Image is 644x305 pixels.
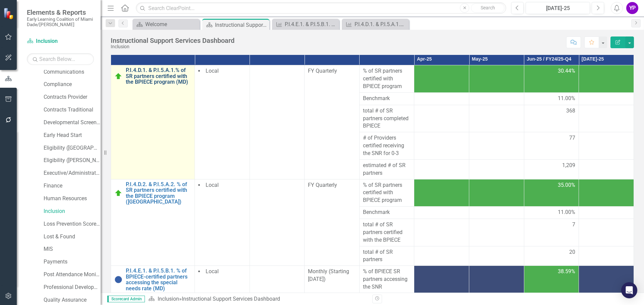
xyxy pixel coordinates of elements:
[44,81,101,88] a: Compliance
[44,157,101,164] a: Eligibility ([PERSON_NAME])
[481,5,495,10] span: Search
[44,182,101,190] a: Finance
[308,268,356,283] div: Monthly (Starting [DATE])
[363,67,411,90] span: % of SR partners certified with BPIECE program
[27,37,94,45] a: Inclusion
[569,134,575,142] span: 77
[111,179,195,266] td: Double-Click to Edit Right Click for Context Menu
[114,189,122,197] img: Above Target
[558,67,575,75] span: 30.44%
[44,119,101,127] a: Developmental Screening Compliance
[359,92,414,105] td: Double-Click to Edit
[44,132,101,139] a: Early Head Start
[44,245,101,253] a: MIS
[471,3,504,13] button: Search
[3,8,15,19] img: ClearPoint Strategy
[27,8,94,16] span: Elements & Reports
[206,268,219,275] span: Local
[524,159,579,179] td: Double-Click to Edit
[145,20,198,28] div: Welcome
[44,284,101,291] a: Professional Development Institute
[524,207,579,219] td: Double-Click to Edit
[285,20,337,28] div: P.I.4.E.1. & P.I.5.B.1. % of BPIECE-certified partners accessing the special needs rate (MD)
[562,162,575,169] span: 1,209
[524,246,579,266] td: Double-Click to Edit
[148,295,367,303] div: »
[44,195,101,203] a: Human Resources
[114,72,122,80] img: Above Target
[195,179,250,266] td: Double-Click to Edit
[158,296,179,302] a: Inclusion
[111,65,195,179] td: Double-Click to Edit Right Click for Context Menu
[308,181,356,189] div: FY Quarterly
[524,219,579,246] td: Double-Click to Edit
[528,4,588,12] div: [DATE]-25
[107,296,145,302] span: Scorecard Admin
[626,2,638,14] button: YP
[44,68,101,76] a: Communications
[558,181,575,189] span: 35.00%
[526,2,590,14] button: [DATE]-25
[134,20,198,28] a: Welcome
[558,209,575,216] span: 11.00%
[250,65,305,179] td: Double-Click to Edit
[363,107,411,130] span: total # of SR partners completed BPIECE
[126,268,191,291] a: P.I.4.E.1. & P.I.5.B.1. % of BPIECE-certified partners accessing the special needs rate (MD)
[359,207,414,219] td: Double-Click to Edit
[572,221,575,229] span: 7
[359,219,414,246] td: Double-Click to Edit
[44,233,101,241] a: Lost & Found
[363,181,411,205] span: % of SR partners certified with BPIECE program
[363,134,411,157] span: # of Providers certified receiving the SNR for 0-3
[305,179,360,266] td: Double-Click to Edit
[355,20,407,28] div: P.I.4.D.1. & P.I.5.A.1.% of SR partners certified with the BPIECE program (MD)
[44,296,101,304] a: Quality Assurance
[111,44,234,49] div: Inclusion
[363,162,411,177] span: estimated # of SR partners
[182,296,280,302] div: Instructional Support Services Dashboard
[363,268,411,291] span: % of BPIECE SR partners accessing the SNR
[343,20,407,28] a: P.I.4.D.1. & P.I.5.A.1.% of SR partners certified with the BPIECE program (MD)
[558,268,575,276] span: 38.59%
[126,181,191,205] a: P.I.4.D.2. & P.I.5.A.2. % of SR partners certified with the BPIECE program ([GEOGRAPHIC_DATA])
[44,144,101,152] a: Eligibility ([GEOGRAPHIC_DATA])
[44,220,101,228] a: Loss Prevention Scorecard
[558,95,575,102] span: 11.00%
[359,132,414,160] td: Double-Click to Edit
[274,20,337,28] a: P.I.4.E.1. & P.I.5.B.1. % of BPIECE-certified partners accessing the special needs rate (MD)
[114,276,122,284] img: No Information
[359,105,414,132] td: Double-Click to Edit
[195,65,250,179] td: Double-Click to Edit
[621,282,637,298] div: Open Intercom Messenger
[359,246,414,266] td: Double-Click to Edit
[126,67,191,85] a: P.I.4.D.1. & P.I.5.A.1.% of SR partners certified with the BPIECE program (MD)
[27,53,94,65] input: Search Below...
[44,93,101,101] a: Contracts Provider
[524,132,579,160] td: Double-Click to Edit
[363,221,411,244] span: total # of SR partners certified with the BPIECE
[250,179,305,266] td: Double-Click to Edit
[524,92,579,105] td: Double-Click to Edit
[44,271,101,279] a: Post Attendance Monitoring
[305,65,360,179] td: Double-Click to Edit
[44,106,101,114] a: Contracts Traditional
[308,67,356,75] div: FY Quarterly
[206,182,219,188] span: Local
[524,105,579,132] td: Double-Click to Edit
[44,208,101,215] a: Inclusion
[363,209,411,216] span: Benchmark
[27,16,94,27] small: Early Learning Coalition of Miami Dade/[PERSON_NAME]
[44,169,101,177] a: Executive/Administrative
[359,159,414,179] td: Double-Click to Edit
[111,37,234,44] div: Instructional Support Services Dashboard
[136,2,506,14] input: Search ClearPoint...
[363,248,411,264] span: total # of SR partners
[206,68,219,74] span: Local
[566,107,575,115] span: 368
[363,95,411,102] span: Benchmark
[569,248,575,256] span: 20
[215,21,268,29] div: Instructional Support Services Dashboard
[44,258,101,266] a: Payments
